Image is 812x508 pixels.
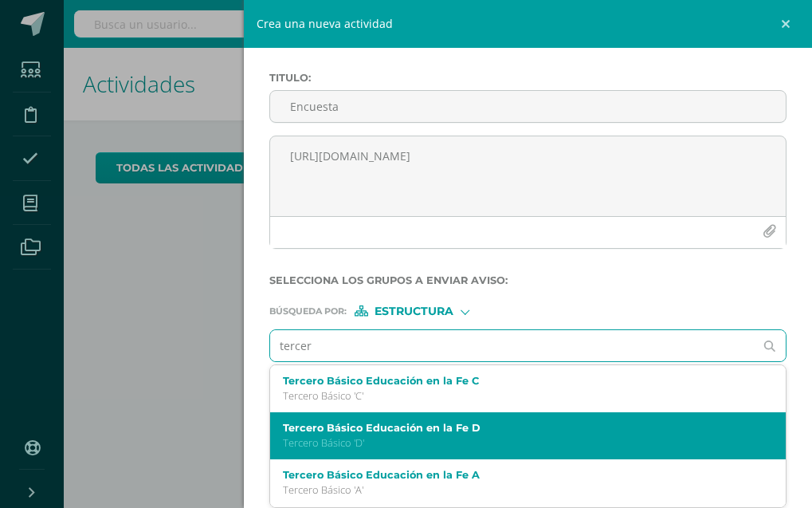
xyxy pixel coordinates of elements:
[269,72,787,84] label: Titulo :
[283,389,751,403] p: Tercero Básico 'C'
[283,422,751,434] label: Tercero Básico Educación en la Fe D
[375,307,453,316] span: Estructura
[270,136,786,216] textarea: [URL][DOMAIN_NAME]
[283,469,751,481] label: Tercero Básico Educación en la Fe A
[283,483,751,497] p: Tercero Básico 'A'
[270,330,755,361] input: Ej. Primero primaria
[283,375,751,387] label: Tercero Básico Educación en la Fe C
[269,274,787,286] label: Selecciona los grupos a enviar aviso :
[270,91,786,122] input: Titulo
[269,307,347,316] span: Búsqueda por :
[283,436,751,450] p: Tercero Básico 'D'
[355,305,474,317] div: [object Object]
